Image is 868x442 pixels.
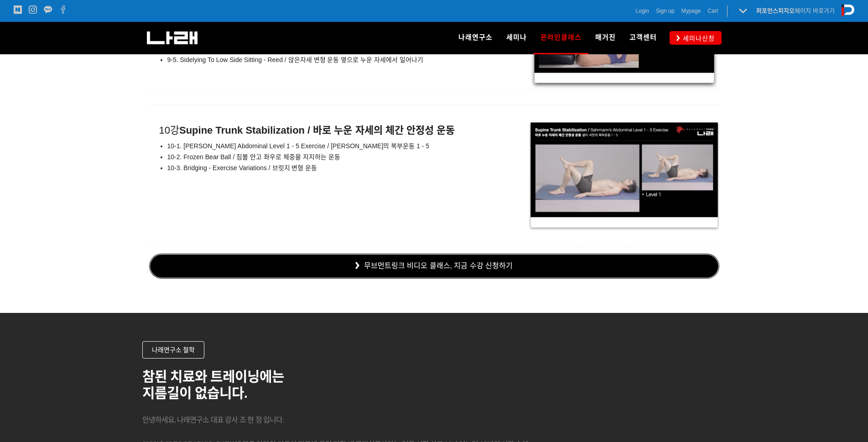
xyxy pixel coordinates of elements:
[680,34,715,43] span: 세미나신청
[756,7,835,14] a: 퍼포먼스피지오페이지 바로가기
[167,153,340,161] span: 10-2. Frozen Bear Ball / 짐볼 안고 좌우로 체중을 지지하는 운동
[629,33,657,42] span: 고객센터
[149,125,455,136] span: 10강
[142,416,284,424] span: 안녕하세요, 나래연구소 대표 강사 조 현 정 입니다.
[452,22,499,54] a: 나래연구소
[595,33,616,42] span: 매거진
[142,369,285,384] strong: 참된 치료와 트레이닝에는
[149,254,719,279] a: 무브먼트링크 비디오 클래스, 지금 수강 신청하기
[541,30,582,45] span: 온라인클래스
[681,6,701,16] a: Mypage
[636,6,649,16] a: Login
[506,33,527,42] span: 세미나
[167,56,423,63] span: 9-5. Sidelying To Low Side Sitting - Reed / 앉은자세 변형 운동 옆으로 누운 자세에서 일어나기
[623,22,664,54] a: 고객센터
[588,22,623,54] a: 매거진
[670,31,722,44] a: 세미나신청
[167,164,317,172] span: 10-3. Bridging - Exercise Variations / 브릿지 변형 운동
[142,385,248,400] strong: 지름길이 없습니다.
[707,6,718,16] a: Cart
[499,22,534,54] a: 세미나
[167,142,430,150] span: 10-1. [PERSON_NAME] Abdominal Level 1 - 5 Exercise / [PERSON_NAME]의 복부운동 1 - 5
[756,7,795,14] strong: 퍼포먼스피지오
[656,6,675,16] a: Sign up
[142,341,205,359] a: 나래연구소 철학
[458,33,493,42] span: 나래연구소
[534,22,588,54] a: 온라인클래스
[179,125,455,136] strong: Supine Trunk Stabilization / 바로 누운 자세의 체간 안정성 운동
